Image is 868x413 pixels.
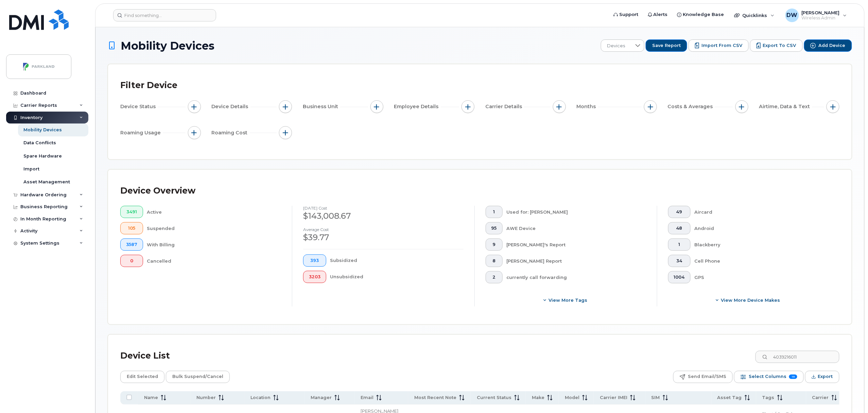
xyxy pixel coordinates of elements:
[749,371,786,382] span: Select Columns
[674,226,685,231] span: 48
[695,206,829,218] div: Aircard
[804,39,852,52] button: Add Device
[805,371,839,383] button: Export
[303,210,464,222] div: $143,008.67
[250,395,271,401] span: Location
[166,371,230,383] button: Bulk Suspend/Cancel
[818,371,833,382] span: Export
[147,222,281,234] div: Suspended
[414,395,456,401] span: Most Recent Note
[668,271,691,283] button: 1004
[126,258,137,264] span: 0
[120,255,143,267] button: 0
[303,271,326,283] button: 3203
[507,238,646,251] div: [PERSON_NAME]'s Report
[126,242,137,247] span: 3587
[309,258,320,263] span: 393
[120,77,177,94] div: Filter Device
[668,238,691,251] button: 1
[721,297,780,303] span: View More Device Makes
[734,371,804,383] button: Select Columns 19
[812,395,829,401] span: Carrier
[212,103,250,110] span: Device Details
[668,103,715,110] span: Costs & Averages
[477,395,511,401] span: Current Status
[668,294,829,307] button: View More Device Makes
[668,222,691,234] button: 48
[674,258,685,264] span: 34
[144,395,158,401] span: Name
[674,209,685,215] span: 49
[126,226,137,231] span: 105
[491,209,497,215] span: 1
[303,254,326,267] button: 393
[507,271,646,283] div: currently call forwarding
[689,39,749,52] button: Import from CSV
[717,395,742,401] span: Asset Tag
[127,371,158,382] span: Edit Selected
[763,43,796,49] span: Export to CSV
[789,375,797,379] span: 19
[120,371,164,383] button: Edit Selected
[652,395,660,401] span: SIM
[120,238,143,251] button: 3587
[507,206,646,218] div: Used for: [PERSON_NAME]
[120,103,158,110] span: Device Status
[485,103,524,110] span: Carrier Details
[695,238,829,251] div: Blackberry
[491,242,497,247] span: 9
[212,129,250,136] span: Roaming Cost
[303,206,464,210] h4: [DATE] cost
[303,232,464,243] div: $39.77
[491,275,497,280] span: 2
[196,395,216,401] span: Number
[695,255,829,267] div: Cell Phone
[695,271,829,283] div: GPS
[303,227,464,232] h4: Average cost
[701,43,742,49] span: Import from CSV
[311,395,332,401] span: Manager
[674,242,685,247] span: 1
[750,39,803,52] button: Export to CSV
[126,209,137,215] span: 3491
[565,395,579,401] span: Model
[120,182,195,200] div: Device Overview
[486,271,503,283] button: 2
[394,103,441,110] span: Employee Details
[695,222,829,234] div: Android
[172,371,223,382] span: Bulk Suspend/Cancel
[491,226,497,231] span: 95
[646,39,687,52] button: Save Report
[532,395,544,401] span: Make
[673,371,733,383] button: Send Email/SMS
[486,238,503,251] button: 9
[759,103,812,110] span: Airtime, Data & Text
[652,43,681,49] span: Save Report
[577,103,598,110] span: Months
[486,294,646,307] button: View more tags
[486,222,503,234] button: 95
[303,103,340,110] span: Business Unit
[762,395,775,401] span: Tags
[121,40,214,52] span: Mobility Devices
[486,206,503,218] button: 1
[330,254,464,267] div: Subsidized
[147,255,281,267] div: Cancelled
[147,206,281,218] div: Active
[120,206,143,218] button: 3491
[507,255,646,267] div: [PERSON_NAME] Report
[674,275,685,280] span: 1004
[361,395,374,401] span: Email
[600,395,627,401] span: Carrier IMEI
[147,238,281,251] div: With Billing
[756,351,839,363] input: Search Device List ...
[309,274,320,280] span: 3203
[120,129,163,136] span: Roaming Usage
[491,258,497,264] span: 8
[668,206,691,218] button: 49
[120,222,143,234] button: 105
[120,347,170,365] div: Device List
[668,255,691,267] button: 34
